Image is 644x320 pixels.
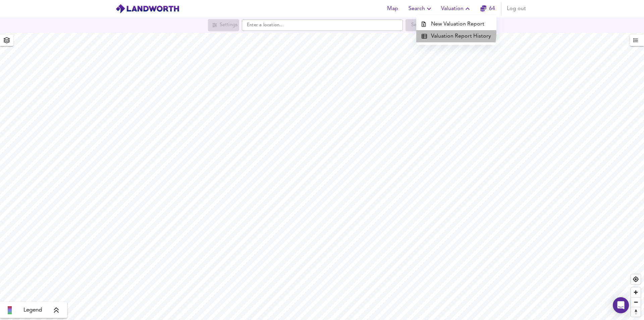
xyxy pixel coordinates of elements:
button: Map [382,2,403,15]
input: Enter a location... [242,19,403,31]
span: Log out [507,4,526,13]
span: Search [409,4,433,13]
span: Reset bearing to north [631,307,641,317]
button: Reset bearing to north [631,307,641,317]
a: Valuation Report History [416,30,496,42]
span: Zoom out [631,298,641,307]
button: Log out [504,2,529,15]
button: Zoom out [631,297,641,307]
button: Valuation [438,2,474,15]
span: Valuation [441,4,472,13]
a: New Valuation Report [416,18,496,30]
button: 64 [477,2,498,15]
button: Zoom in [631,287,641,297]
div: Search for a location first or explore the map [208,19,239,31]
a: 64 [480,4,495,13]
span: Map [384,4,400,13]
button: Search [406,2,436,15]
span: Legend [23,306,42,314]
div: Search for a location first or explore the map [406,19,436,31]
img: logo [115,4,179,14]
div: Open Intercom Messenger [613,297,629,313]
button: Find my location [631,274,641,284]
